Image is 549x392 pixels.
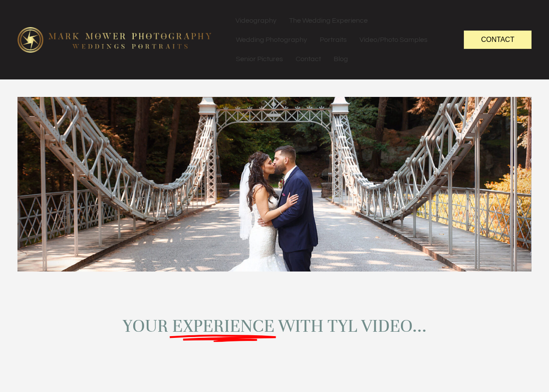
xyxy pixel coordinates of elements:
a: Videography [229,11,283,30]
a: Video/Photo Samples [353,30,434,49]
a: Blog [328,49,354,69]
img: logo-edit1 [17,27,212,53]
span: with TYL Video... [278,315,427,337]
span: Your [123,315,168,337]
a: Senior Pictures [230,49,289,69]
a: Contact [464,31,532,48]
span: experience [172,315,274,338]
nav: Menu [229,11,446,69]
span: Contact [481,36,514,43]
a: The Wedding Experience [283,11,374,30]
a: Portraits [314,30,353,49]
a: Contact [290,49,327,69]
a: Wedding Photography [230,30,313,49]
